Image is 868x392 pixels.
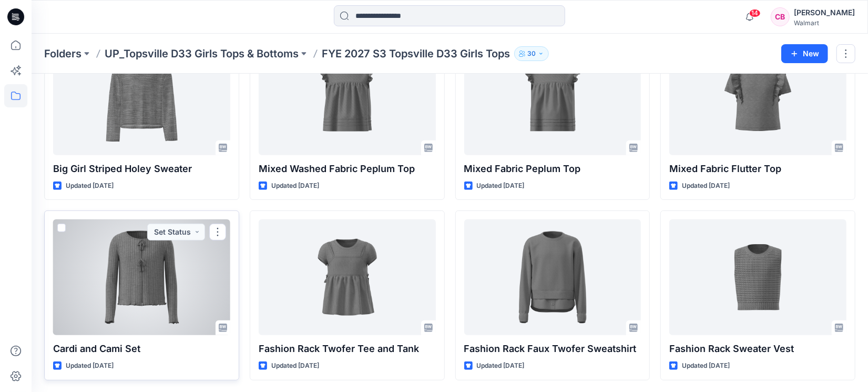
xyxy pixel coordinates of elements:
[514,46,549,61] button: 30
[464,162,641,176] p: Mixed Fabric Peplum Top
[669,219,846,335] a: Fashion Rack Sweater Vest
[794,6,855,19] div: [PERSON_NAME]
[259,219,436,335] a: Fashion Rack Twofer Tee and Tank
[66,180,114,192] p: Updated [DATE]
[749,9,761,17] span: 14
[794,19,855,27] div: Walmart
[771,7,790,26] div: CB
[669,39,846,155] a: Mixed Fabric Flutter Top
[53,39,230,155] a: Big Girl Striped Holey Sweater
[44,46,81,61] a: Folders
[527,48,536,59] p: 30
[66,360,114,371] p: Updated [DATE]
[464,341,641,356] p: Fashion Rack Faux Twofer Sweatshirt
[259,341,436,356] p: Fashion Rack Twofer Tee and Tank
[682,180,730,192] p: Updated [DATE]
[669,162,846,176] p: Mixed Fabric Flutter Top
[271,360,319,371] p: Updated [DATE]
[464,39,641,155] a: Mixed Fabric Peplum Top
[477,180,525,192] p: Updated [DATE]
[464,219,641,335] a: Fashion Rack Faux Twofer Sweatshirt
[105,46,299,61] a: UP_Topsville D33 Girls Tops & Bottoms
[53,219,230,335] a: Cardi and Cami Set
[271,180,319,192] p: Updated [DATE]
[669,341,846,356] p: Fashion Rack Sweater Vest
[682,360,730,371] p: Updated [DATE]
[322,46,510,61] p: FYE 2027 S3 Topsville D33 Girls Tops
[53,162,230,176] p: Big Girl Striped Holey Sweater
[477,360,525,371] p: Updated [DATE]
[781,44,828,63] button: New
[259,39,436,155] a: Mixed Washed Fabric Peplum Top
[259,162,436,176] p: Mixed Washed Fabric Peplum Top
[53,341,230,356] p: Cardi and Cami Set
